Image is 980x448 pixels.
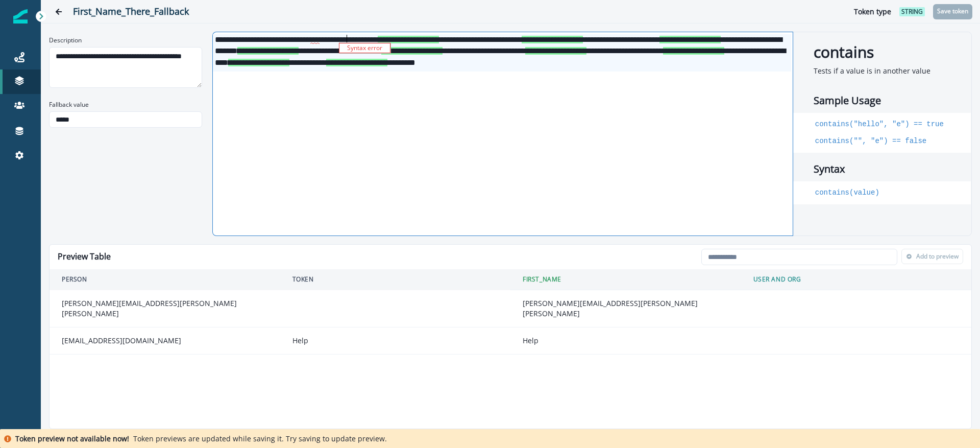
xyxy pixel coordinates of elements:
[48,2,69,22] button: Go back
[741,269,972,290] th: User and Org
[814,119,945,130] code: contains("hello", "e") == true
[50,327,280,355] td: [EMAIL_ADDRESS][DOMAIN_NAME]
[15,433,129,444] p: Token preview not available now!
[793,88,971,113] h2: Sample Usage
[814,187,881,198] code: contains(value)
[814,136,928,147] code: contains("", "e") == false
[50,290,280,327] td: [PERSON_NAME][EMAIL_ADDRESS][PERSON_NAME][PERSON_NAME]
[49,36,82,45] p: Description
[933,4,972,19] button: Save token
[280,269,511,290] th: Token
[54,248,115,266] h2: Preview Table
[854,6,891,17] p: Token type
[13,9,28,23] img: Inflection
[347,43,382,52] span: Syntax error
[937,8,968,15] p: Save token
[133,433,387,444] p: Token previews are updated while saving it. Try saving to update preview.
[292,336,499,346] div: Help
[510,327,741,355] td: Help
[899,7,925,16] span: string
[510,269,741,290] th: first_name
[510,290,741,327] td: [PERSON_NAME][EMAIL_ADDRESS][PERSON_NAME][PERSON_NAME]
[793,65,971,76] p: Tests if a value is in another value
[916,253,959,260] p: Add to preview
[49,100,89,109] p: Fallback value
[793,157,971,181] h2: Syntax
[793,33,971,61] h2: contains
[73,6,834,17] h2: First_Name_There_Fallback
[50,269,280,290] th: Person
[901,249,963,264] button: Add to preview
